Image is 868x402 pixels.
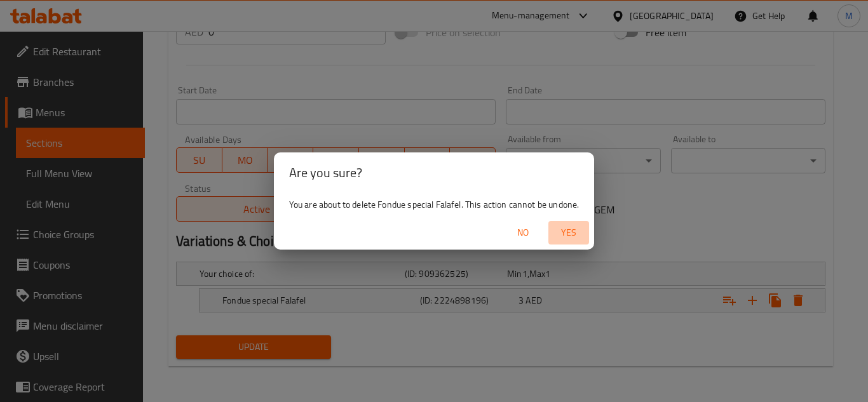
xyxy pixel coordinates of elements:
[289,163,580,183] h2: Are you sure?
[548,221,589,245] button: Yes
[503,221,543,245] button: No
[508,225,538,241] span: No
[274,193,595,216] div: You are about to delete Fondue special Falafel. This action cannot be undone.
[553,225,584,241] span: Yes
